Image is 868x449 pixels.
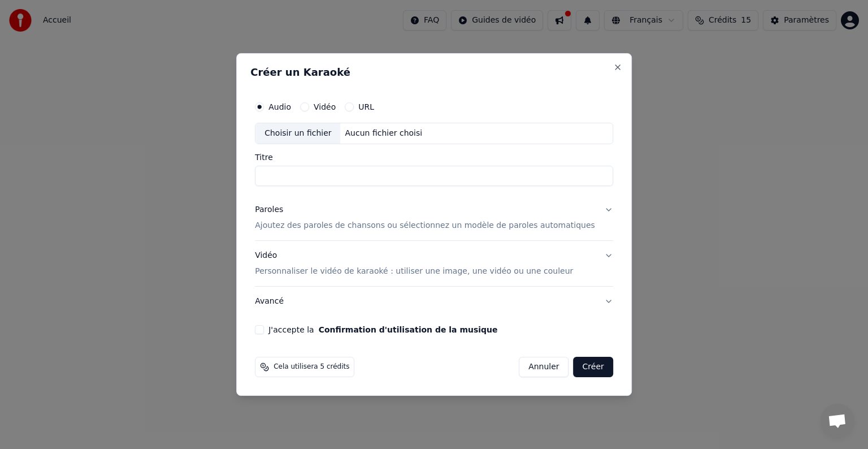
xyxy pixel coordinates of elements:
button: ParolesAjoutez des paroles de chansons ou sélectionnez un modèle de paroles automatiques [255,195,613,240]
label: Audio [268,103,291,111]
button: Annuler [519,357,568,377]
p: Ajoutez des paroles de chansons ou sélectionnez un modèle de paroles automatiques [255,220,595,231]
button: J'accepte la [319,326,498,334]
div: Aucun fichier choisi [341,128,427,139]
div: Choisir un fichier [255,123,340,144]
label: Titre [255,153,613,161]
label: J'accepte la [268,326,497,334]
div: Vidéo [255,250,573,277]
button: Avancé [255,287,613,316]
button: VidéoPersonnaliser le vidéo de karaoké : utiliser une image, une vidéo ou une couleur [255,241,613,286]
h2: Créer un Karaoké [250,67,618,77]
div: Paroles [255,204,283,215]
span: Cela utilisera 5 crédits [274,362,349,372]
button: Créer [574,357,613,377]
label: Vidéo [314,103,336,111]
p: Personnaliser le vidéo de karaoké : utiliser une image, une vidéo ou une couleur [255,266,573,277]
label: URL [358,103,374,111]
